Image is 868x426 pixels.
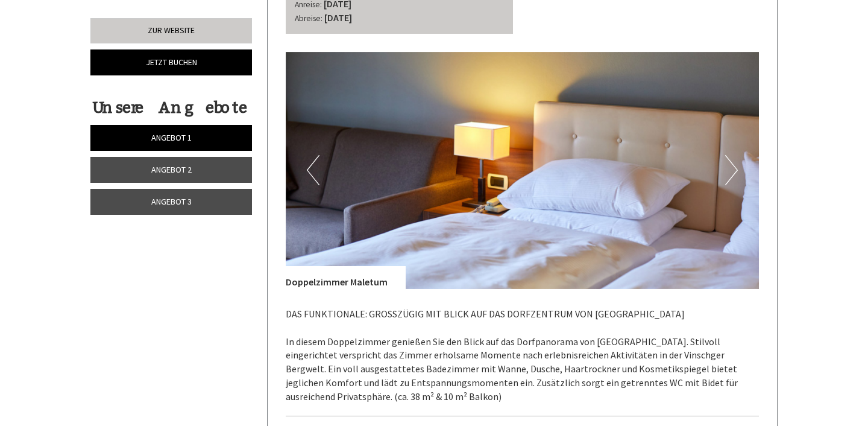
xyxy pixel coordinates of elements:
[324,11,352,24] b: [DATE]
[286,266,406,289] div: Doppelzimmer Maletum
[151,196,192,207] span: Angebot 3
[90,18,252,43] a: Zur Website
[286,52,759,289] img: image
[286,307,759,404] p: DAS FUNKTIONALE: GROSSZÜGIG MIT BLICK AUF DAS DORFZENTRUM VON [GEOGRAPHIC_DATA] In diesem Doppelz...
[90,49,252,75] a: Jetzt buchen
[151,164,192,175] span: Angebot 2
[151,132,192,143] span: Angebot 1
[295,13,322,24] small: Abreise:
[725,155,738,185] button: Next
[307,155,319,185] button: Previous
[90,97,248,119] div: Unsere Angebote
